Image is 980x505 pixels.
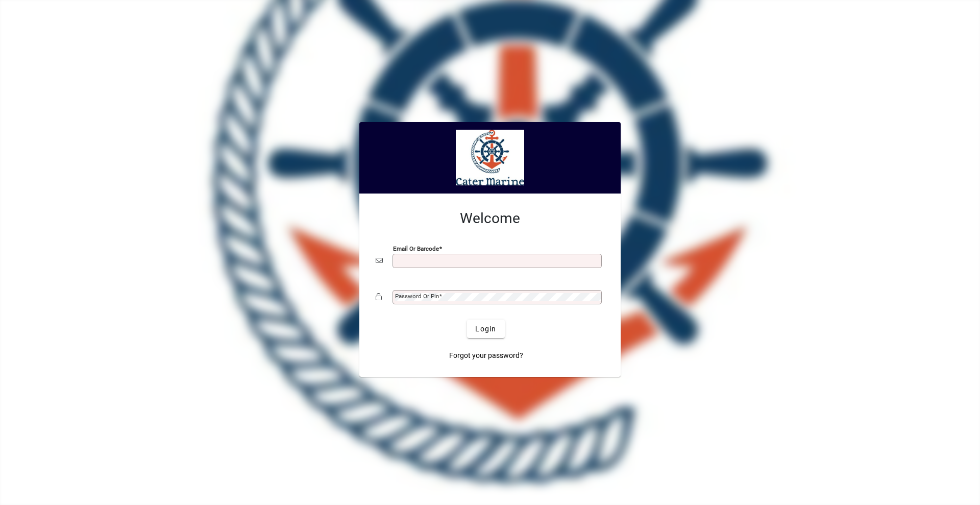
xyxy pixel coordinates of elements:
[449,350,523,361] span: Forgot your password?
[393,245,439,252] mat-label: Email or Barcode
[376,210,604,227] h2: Welcome
[395,293,439,300] mat-label: Password or Pin
[467,320,504,338] button: Login
[475,324,496,334] span: Login
[445,346,527,365] a: Forgot your password?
